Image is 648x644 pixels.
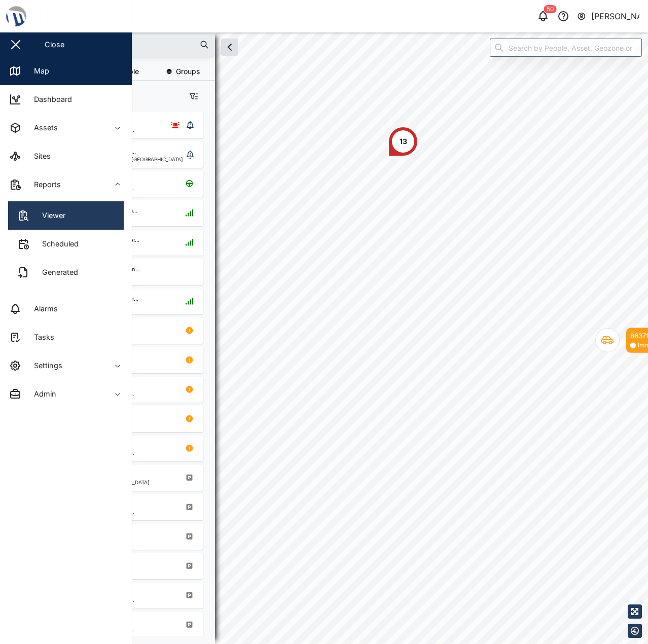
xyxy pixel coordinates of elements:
div: Close [45,39,64,50]
a: Scheduled [8,230,124,258]
div: Scheduled [34,238,79,249]
div: Sites [26,151,51,162]
div: Assets [26,122,58,133]
div: Tasks [26,332,54,343]
div: Viewer [34,210,65,221]
input: Search by People, Asset, Geozone or Place [490,39,642,57]
canvas: Map [32,32,648,644]
div: Map [26,65,49,77]
div: Admin [26,388,56,400]
div: Map marker [388,126,418,157]
a: Viewer [8,201,124,230]
div: 13 [400,136,407,147]
div: 50 [544,5,557,13]
a: Generated [8,258,124,287]
div: [PERSON_NAME] [591,10,640,23]
span: Groups [176,68,200,75]
div: Settings [26,360,62,371]
div: Generated [34,267,78,278]
img: Main Logo [5,5,137,27]
div: Reports [26,179,61,190]
div: Alarms [26,303,58,314]
div: Dashboard [26,94,72,105]
button: [PERSON_NAME] [577,9,640,23]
